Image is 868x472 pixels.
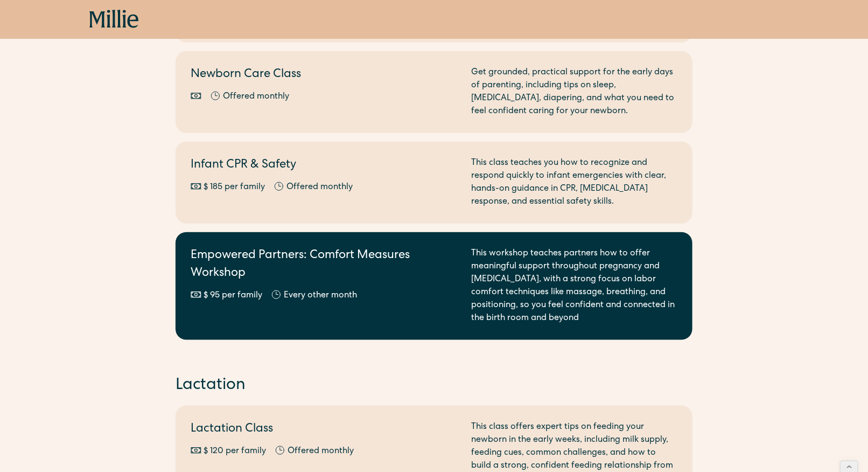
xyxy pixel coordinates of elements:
[223,91,289,103] div: Offered monthly
[471,66,677,118] div: Get grounded, practical support for the early days of parenting, including tips on sleep, [MEDICA...
[471,247,677,325] div: This workshop teaches partners how to offer meaningful support throughout pregnancy and [MEDICAL_...
[176,51,692,133] a: Newborn Care ClassOffered monthlyGet grounded, practical support for the early days of parenting,...
[204,445,266,458] div: $ 120 per family
[176,142,692,224] a: Infant CPR & Safety$ 185 per familyOffered monthlyThis class teaches you how to recognize and res...
[284,289,357,302] div: Every other month
[176,374,692,397] h2: Lactation
[286,181,353,194] div: Offered monthly
[176,232,692,340] a: Empowered Partners: Comfort Measures Workshop$ 95 per familyEvery other monthThis workshop teache...
[191,247,458,283] h2: Empowered Partners: Comfort Measures Workshop
[471,157,677,209] div: This class teaches you how to recognize and respond quickly to infant emergencies with clear, han...
[191,421,458,439] h2: Lactation Class
[204,181,265,194] div: $ 185 per family
[191,157,458,175] h2: Infant CPR & Safety
[288,445,354,458] div: Offered monthly
[204,289,262,302] div: $ 95 per family
[191,66,458,84] h2: Newborn Care Class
